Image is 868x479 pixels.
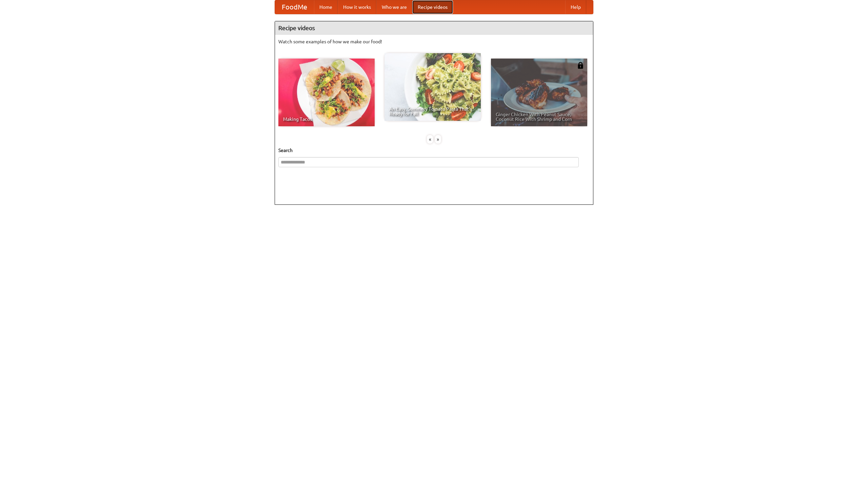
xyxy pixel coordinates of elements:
a: An Easy, Summery Tomato Pasta That's Ready for Fall [384,53,481,121]
a: FoodMe [275,0,314,14]
p: Watch some examples of how we make our food! [278,38,590,45]
h5: Search [278,147,590,154]
h4: Recipe videos [275,21,593,35]
img: 483408.png [577,62,584,69]
a: How it works [338,0,376,14]
a: Home [314,0,338,14]
span: Making Tacos [283,117,370,122]
span: An Easy, Summery Tomato Pasta That's Ready for Fall [389,107,476,116]
div: « [427,135,433,144]
a: Help [565,0,586,14]
a: Recipe videos [412,0,453,14]
div: » [435,135,441,144]
a: Who we are [376,0,412,14]
a: Making Tacos [278,59,375,126]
